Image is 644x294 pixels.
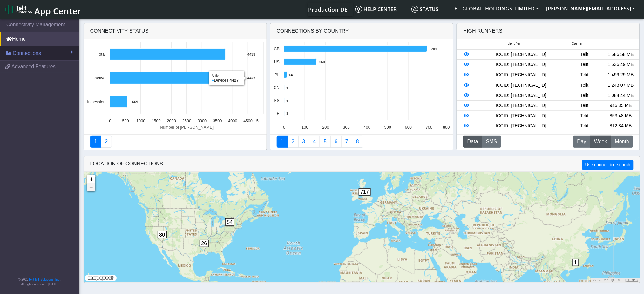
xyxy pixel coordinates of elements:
div: Telit [566,92,603,99]
text: 0 [109,118,111,123]
button: Data [463,136,482,148]
text: 600 [405,125,412,130]
span: Connections [13,50,41,57]
a: Connections By Country [277,136,288,148]
div: 946.35 MB [603,102,639,109]
img: knowledge.svg [355,6,362,13]
a: 14 Days Trend [330,136,342,148]
span: 1 [573,259,579,266]
span: App Center [34,5,81,17]
text: GB [274,46,280,51]
div: ICCID: [TECHNICAL_ID] [476,92,566,99]
a: Connectivity status [90,136,101,148]
div: ©2025 MapQuest, | [591,278,640,282]
text: Active [94,76,105,80]
div: Telit [566,71,603,78]
span: Carrier [572,41,583,46]
span: Production-DE [308,6,348,13]
a: Telit IoT Solutions, Inc. [29,278,60,281]
div: ICCID: [TECHNICAL_ID] [476,112,566,119]
div: 1,243.07 MB [603,82,639,89]
text: 400 [364,125,370,130]
div: 1 [573,259,579,278]
div: ICCID: [TECHNICAL_ID] [476,102,566,109]
div: 853.48 MB [603,112,639,119]
text: 500 [122,118,129,123]
button: Day [573,136,590,148]
text: 5… [256,118,262,123]
a: Zero Session [341,136,352,148]
div: Telit [566,102,603,109]
div: High Runners [463,27,503,35]
div: 1,084.44 MB [603,92,639,99]
text: 3500 [213,118,222,123]
text: 701 [431,47,437,51]
span: Status [411,6,439,13]
text: 1 [286,99,288,103]
img: logo-telit-cinterion-gw-new.png [5,4,32,15]
img: status.svg [411,6,418,13]
button: Month [611,136,633,148]
text: 100 [302,125,308,130]
a: Terms [627,278,638,282]
text: 160 [319,60,325,64]
text: CN [274,85,279,90]
a: Connections By Carrier [309,136,320,148]
button: FL_GLOBAL_HOLDINGS_LIMITED [451,3,543,14]
div: ICCID: [TECHNICAL_ID] [476,61,566,68]
a: Usage by Carrier [320,136,331,148]
a: Zoom out [87,183,95,191]
text: 1500 [152,118,160,123]
nav: Summary paging [90,136,260,148]
div: Telit [566,82,603,89]
span: Advanced Features [11,63,56,70]
div: Telit [566,112,603,119]
a: Usage per Country [298,136,309,148]
text: 700 [426,125,432,130]
text: 300 [343,125,350,130]
span: 717 [359,188,371,196]
span: 54 [225,218,235,226]
span: 80 [158,231,167,238]
span: Week [594,138,607,145]
text: Number of [PERSON_NAME] [160,125,214,130]
text: US [274,59,280,64]
div: Connectivity status [84,23,267,39]
text: 4000 [228,118,237,123]
a: Help center [353,3,409,16]
text: 14 [289,73,293,77]
text: 3000 [197,118,206,123]
text: 500 [384,125,391,130]
text: 4427 [247,76,255,80]
div: 812.84 MB [603,123,639,130]
div: Telit [566,123,603,130]
nav: Summary paging [277,136,447,148]
span: Help center [355,6,397,13]
a: Carrier [288,136,299,148]
text: 2500 [182,118,191,123]
span: 26 [200,240,209,247]
text: IE [276,111,280,116]
div: Telit [566,61,603,68]
a: App Center [5,3,80,16]
text: 2000 [167,118,176,123]
div: 1,536.49 MB [603,61,639,68]
div: ICCID: [TECHNICAL_ID] [476,51,566,58]
text: 4433 [247,52,255,56]
text: 1 [286,112,288,116]
div: Connections By Country [270,23,453,39]
a: Deployment status [101,136,112,148]
button: Use connection search [582,160,633,170]
text: 669 [132,100,138,104]
div: ICCID: [TECHNICAL_ID] [476,82,566,89]
button: [PERSON_NAME][EMAIL_ADDRESS] [543,3,639,14]
button: Week [590,136,611,148]
text: 4500 [243,118,252,123]
div: 1,586.58 MB [603,51,639,58]
div: LOCATION OF CONNECTIONS [84,156,640,172]
div: Telit [566,51,603,58]
div: ICCID: [TECHNICAL_ID] [476,71,566,78]
button: SMS [482,136,501,148]
text: 1 [286,86,288,90]
text: 800 [443,125,450,130]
